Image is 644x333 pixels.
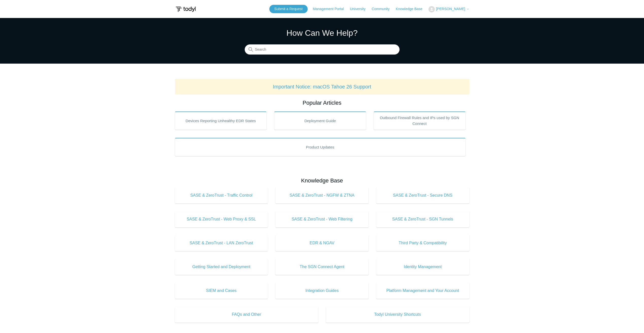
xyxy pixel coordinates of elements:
[183,288,260,294] span: SIEM and Cases
[436,7,465,11] span: [PERSON_NAME]
[269,5,308,13] a: Submit a Request
[245,45,400,55] input: Search
[384,288,462,294] span: Platform Management and Your Account
[283,288,361,294] span: Integration Guides
[384,216,462,222] span: SASE & ZeroTrust - SGN Tunnels
[183,264,260,270] span: Getting Started and Deployment
[275,259,369,275] a: The SGN Connect Agent
[175,99,469,107] h2: Popular Articles
[374,112,466,130] a: Outbound Firewall Rules and IPs used by SGN Connect
[326,306,469,323] a: Todyl University Shortcuts
[283,264,361,270] span: The SGN Connect Agent
[175,187,268,203] a: SASE & ZeroTrust - Traffic Control
[183,311,311,318] span: FAQs and Other
[183,192,260,198] span: SASE & ZeroTrust - Traffic Control
[273,84,371,89] a: Important Notice: macOS Tahoe 26 Support
[313,6,349,12] a: Management Portal
[175,176,469,185] h2: Knowledge Base
[428,6,469,12] button: [PERSON_NAME]
[175,306,318,323] a: FAQs and Other
[376,235,469,251] a: Third Party & Compatibility
[334,311,462,318] span: Todyl University Shortcuts
[384,240,462,246] span: Third Party & Compatibility
[283,216,361,222] span: SASE & ZeroTrust - Web Filtering
[175,138,466,156] a: Product Updates
[274,112,366,130] a: Deployment Guide
[376,211,469,227] a: SASE & ZeroTrust - SGN Tunnels
[175,5,196,14] img: Todyl Support Center Help Center home page
[275,283,369,299] a: Integration Guides
[283,240,361,246] span: EDR & NGAV
[376,283,469,299] a: Platform Management and Your Account
[175,235,268,251] a: SASE & ZeroTrust - LAN ZeroTrust
[384,192,462,198] span: SASE & ZeroTrust - Secure DNS
[275,211,369,227] a: SASE & ZeroTrust - Web Filtering
[183,216,260,222] span: SASE & ZeroTrust - Web Proxy & SSL
[384,264,462,270] span: Identity Management
[175,259,268,275] a: Getting Started and Deployment
[350,6,370,12] a: University
[372,6,395,12] a: Community
[283,192,361,198] span: SASE & ZeroTrust - NGFW & ZTNA
[175,283,268,299] a: SIEM and Cases
[396,6,427,12] a: Knowledge Base
[245,27,400,39] h1: How Can We Help?
[275,187,369,203] a: SASE & ZeroTrust - NGFW & ZTNA
[376,259,469,275] a: Identity Management
[376,187,469,203] a: SASE & ZeroTrust - Secure DNS
[183,240,260,246] span: SASE & ZeroTrust - LAN ZeroTrust
[275,235,369,251] a: EDR & NGAV
[175,112,267,130] a: Devices Reporting Unhealthy EDR States
[175,211,268,227] a: SASE & ZeroTrust - Web Proxy & SSL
